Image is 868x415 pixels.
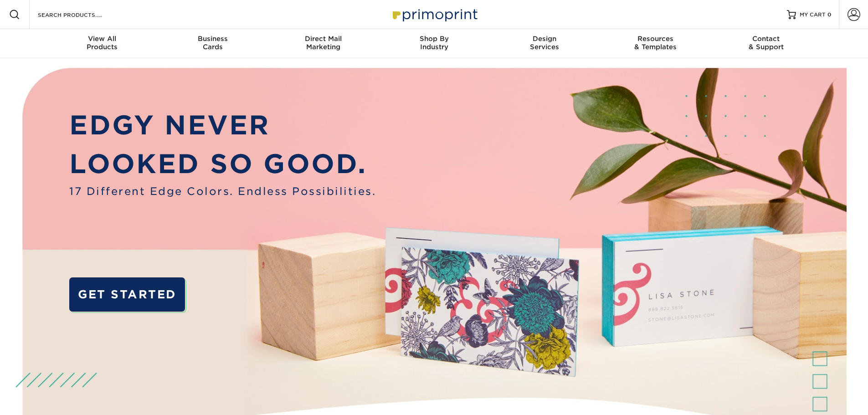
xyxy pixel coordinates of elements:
a: DesignServices [489,29,600,58]
img: Primoprint [389,5,480,24]
span: Resources [600,35,711,43]
p: LOOKED SO GOOD. [69,144,376,184]
span: Design [489,35,600,43]
span: Business [157,35,268,43]
span: Contact [711,35,822,43]
div: Industry [379,35,489,51]
span: Direct Mail [268,35,379,43]
input: SEARCH PRODUCTS..... [37,9,126,20]
a: View AllProducts [47,29,158,58]
span: 0 [827,11,832,18]
span: View All [47,35,158,43]
p: EDGY NEVER [69,106,376,145]
div: Cards [157,35,268,51]
div: Services [489,35,600,51]
div: & Support [711,35,822,51]
a: Shop ByIndustry [379,29,489,58]
a: Direct MailMarketing [268,29,379,58]
span: Shop By [379,35,489,43]
div: & Templates [600,35,711,51]
span: 17 Different Edge Colors. Endless Possibilities. [69,184,376,199]
a: GET STARTED [69,277,185,312]
span: MY CART [800,11,826,19]
div: Marketing [268,35,379,51]
a: Contact& Support [711,29,822,58]
div: Products [47,35,158,51]
a: Resources& Templates [600,29,711,58]
a: BusinessCards [157,29,268,58]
